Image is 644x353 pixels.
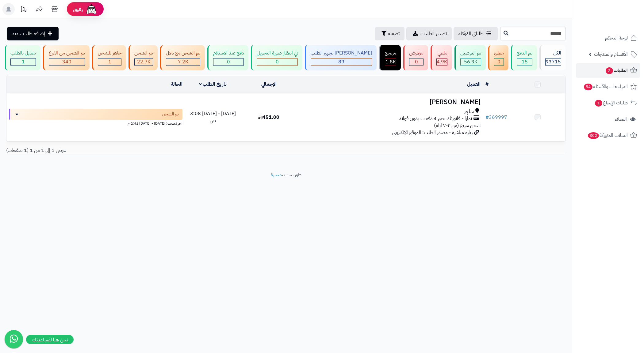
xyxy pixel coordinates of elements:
div: الكل [545,50,561,57]
div: دفع عند الاستلام [213,50,244,57]
a: معلق 0 [487,45,510,70]
span: ساجِر [464,108,474,115]
div: 340 [49,58,85,66]
a: إضافة طلب جديد [7,27,59,40]
div: مرتجع [385,50,396,57]
a: مرفوض 0 [402,45,429,70]
a: تم الشحن 22.7K [127,45,159,70]
a: مرتجع 1.8K [378,45,402,70]
a: لوحة التحكم [576,31,640,45]
span: 2 [606,67,613,74]
div: معلق [494,50,504,57]
a: تم التوصيل 56.3K [453,45,487,70]
a: العميل [467,81,481,88]
span: العملاء [615,115,627,123]
a: جاهز للشحن 1 [91,45,127,70]
a: [PERSON_NAME] تجهيز الطلب 89 [304,45,378,70]
a: تعديل بالطلب 1 [3,45,42,70]
div: 1 [98,58,121,66]
span: 1 [22,58,25,66]
span: المراجعات والأسئلة [583,82,628,91]
div: 0 [409,58,423,66]
img: logo-2.png [602,16,638,29]
a: الطلبات2 [576,63,640,78]
div: [PERSON_NAME] تجهيز الطلب [311,50,372,57]
span: [DATE] - [DATE] 3:08 ص [190,110,236,124]
div: تم الدفع [517,50,532,57]
span: السلات المتروكة [587,131,628,140]
span: # [485,114,489,121]
span: 89 [338,58,344,66]
span: 0 [227,58,230,66]
div: تم التوصيل [460,50,481,57]
a: الحالة [171,81,182,88]
a: العملاء [576,112,640,126]
div: 1 [11,58,36,66]
div: تعديل بالطلب [10,50,36,57]
span: 7.2K [178,58,188,66]
img: ai-face.png [85,3,98,15]
div: 22658 [135,58,153,66]
span: تصدير الطلبات [420,30,447,37]
span: إضافة طلب جديد [12,30,45,37]
span: 15 [522,58,528,66]
span: شحن سريع (من ٢-٧ ايام) [434,122,481,129]
a: تم الشحن مع ناقل 7.2K [159,45,206,70]
div: 1796 [385,58,396,66]
div: 4945 [437,58,447,66]
div: في انتظار صورة التحويل [257,50,298,57]
span: الأقسام والمنتجات [594,50,628,58]
span: تصفية [388,30,400,37]
span: رفيق [73,6,83,13]
span: 56.3K [464,58,477,66]
span: تمارا - فاتورتك حتى 4 دفعات بدون فوائد [399,115,472,122]
a: طلباتي المُوكلة [454,27,498,40]
div: تم الشحن [134,50,153,57]
div: تم الشحن من الفرع [49,50,85,57]
span: 0 [497,58,500,66]
span: 0 [276,58,279,66]
div: 89 [311,58,372,66]
a: ملغي 4.9K [429,45,453,70]
a: الكل93715 [538,45,567,70]
div: 0 [494,58,504,66]
span: 1.8K [385,58,396,66]
a: الإجمالي [261,81,277,88]
a: طلبات الإرجاع1 [576,96,640,110]
a: تحديثات المنصة [16,3,32,17]
div: عرض 1 إلى 1 من 1 (1 صفحات) [2,147,286,154]
span: 451.00 [258,114,279,121]
a: في انتظار صورة التحويل 0 [250,45,304,70]
span: 54 [584,84,592,90]
span: طلبات الإرجاع [594,99,628,107]
div: ملغي [436,50,447,57]
a: دفع عند الاستلام 0 [206,45,250,70]
button: تصفية [375,27,404,40]
h3: [PERSON_NAME] [299,99,481,106]
span: 1 [595,100,602,107]
span: 93715 [546,58,561,66]
a: متجرة [271,171,282,178]
span: تم الشحن [162,111,179,117]
span: 22.7K [137,58,151,66]
span: 4.9K [437,58,447,66]
div: 0 [213,58,243,66]
a: تم الشحن من الفرع 340 [42,45,91,70]
span: 1 [108,58,111,66]
span: طلباتي المُوكلة [458,30,484,37]
span: الطلبات [605,66,628,75]
span: زيارة مباشرة - مصدر الطلب: الموقع الإلكتروني [392,129,473,136]
span: لوحة التحكم [605,34,628,42]
div: اخر تحديث: [DATE] - [DATE] 2:41 م [9,120,182,126]
div: 56322 [461,58,481,66]
span: 0 [415,58,418,66]
div: 7223 [166,58,200,66]
a: #369997 [485,114,507,121]
div: مرفوض [409,50,424,57]
div: تم الشحن مع ناقل [166,50,200,57]
span: 340 [62,58,71,66]
span: 302 [588,132,599,139]
a: تاريخ الطلب [199,81,227,88]
div: 0 [257,58,297,66]
a: # [485,81,489,88]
